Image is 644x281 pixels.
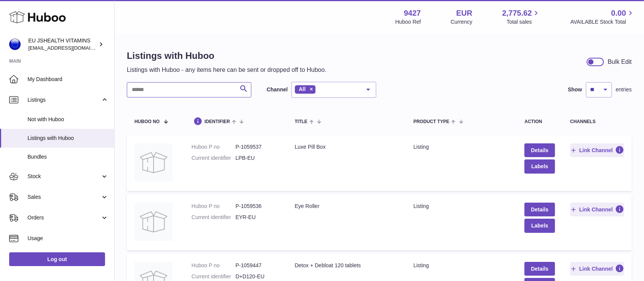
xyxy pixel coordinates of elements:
[295,203,398,210] div: Eye Roller
[524,219,555,232] button: Labels
[608,58,632,66] div: Bulk Edit
[28,235,108,242] span: Usage
[28,153,108,161] span: Bundles
[395,18,421,26] div: Huboo Ref
[235,143,279,151] dd: P-1059537
[28,45,112,51] span: [EMAIL_ADDRESS][DOMAIN_NAME]
[134,119,160,124] span: Huboo no
[28,135,108,142] span: Listings with Huboo
[524,143,555,157] a: Details
[28,37,97,52] div: EU JSHEALTH VITAMINS
[127,50,327,62] h1: Listings with Huboo
[413,143,509,151] div: listing
[28,214,100,221] span: Orders
[524,159,555,173] button: Labels
[235,214,279,221] dd: EYR-EU
[611,8,626,18] span: 0.00
[616,86,632,93] span: entries
[570,18,635,26] span: AVAILABLE Stock Total
[524,203,555,216] a: Details
[299,86,306,92] span: All
[502,8,532,18] span: 2,775.62
[570,143,624,157] button: Link Channel
[9,39,21,50] img: internalAdmin-9427@internal.huboo.com
[127,66,327,74] p: Listings with Huboo - any items here can be sent or dropped off to Huboo.
[267,86,288,93] label: Channel
[451,18,472,26] div: Currency
[568,86,582,93] label: Show
[579,265,613,272] span: Link Channel
[134,143,173,182] img: Luxe Pill Box
[191,143,235,151] dt: Huboo P no
[235,273,279,280] dd: D+D120-EU
[191,203,235,210] dt: Huboo P no
[28,76,108,83] span: My Dashboard
[295,143,398,151] div: Luxe Pill Box
[191,273,235,280] dt: Current identifier
[579,147,613,154] span: Link Channel
[235,203,279,210] dd: P-1059536
[295,119,307,124] span: title
[456,8,472,18] strong: EUR
[191,262,235,269] dt: Huboo P no
[506,18,540,26] span: Total sales
[524,262,555,276] a: Details
[413,262,509,269] div: listing
[235,262,279,269] dd: P-1059447
[579,206,613,213] span: Link Channel
[191,154,235,162] dt: Current identifier
[9,252,105,266] a: Log out
[570,262,624,276] button: Link Channel
[404,8,421,18] strong: 9427
[413,119,449,124] span: Product Type
[204,119,230,124] span: identifier
[570,8,635,26] a: 0.00 AVAILABLE Stock Total
[28,173,100,180] span: Stock
[134,203,173,241] img: Eye Roller
[570,203,624,216] button: Link Channel
[524,119,555,124] div: action
[295,262,398,269] div: Detox + Debloat 120 tablets
[28,116,108,123] span: Not with Huboo
[28,193,100,201] span: Sales
[570,119,624,124] div: channels
[191,214,235,221] dt: Current identifier
[28,96,100,104] span: Listings
[413,203,509,210] div: listing
[235,154,279,162] dd: LPB-EU
[502,8,541,26] a: 2,775.62 Total sales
